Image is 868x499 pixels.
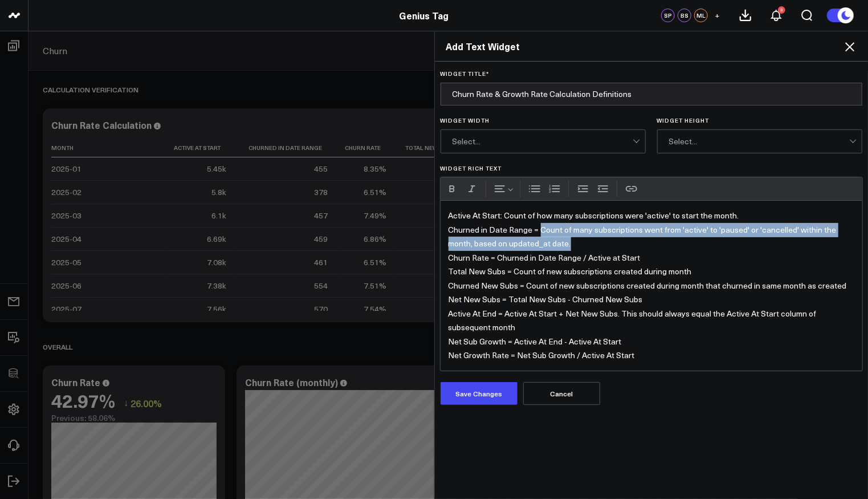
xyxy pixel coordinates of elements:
[441,70,863,77] label: Widget Title *
[453,137,633,146] div: Select...
[449,335,855,349] p: Net Sub Growth = Active At End - Active At Start
[449,279,855,293] p: Churned New Subs = Count of new subscriptions created during month that churned in same month as ...
[449,223,855,251] p: Churned in Date Range = Count of many subscriptions went from 'active' to 'paused' or 'cancelled'...
[441,83,863,106] input: Enter your widget title
[594,180,612,197] button: Decrease indent
[574,180,592,197] button: Increase indent
[657,117,862,124] label: Widget Height
[661,9,675,22] div: SP
[546,180,563,197] button: Numbered list
[694,9,708,22] div: ML
[441,382,517,405] button: Save Changes
[449,348,855,363] p: Net Growth Rate = Net Sub Growth / Active At Start
[443,180,461,197] button: Bold
[526,180,543,197] button: Bulleted list
[449,307,855,335] p: Active At End = Active At Start + Net New Subs. This should always equal the Active At Start colu...
[441,201,863,371] div: Widget Rich Text
[449,265,855,279] p: Total New Subs = Count of new subscriptions created during month
[678,9,691,22] div: BS
[711,9,724,22] button: +
[492,180,515,197] button: Text alignment Align left
[463,180,480,197] button: Italic
[441,117,646,124] label: Widget Width
[446,40,857,52] h2: Add Text Widget
[669,137,849,146] div: Select...
[715,11,720,19] span: +
[523,382,600,405] button: Cancel
[623,180,640,197] button: Link
[400,9,449,22] a: Genius Tag
[449,251,855,265] p: Churn Rate = Churned in Date Range / Active at Start
[441,165,863,172] label: Widget Rich Text
[449,293,855,307] p: Net New Subs = Total New Subs - Churned New Subs
[778,6,785,14] div: 3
